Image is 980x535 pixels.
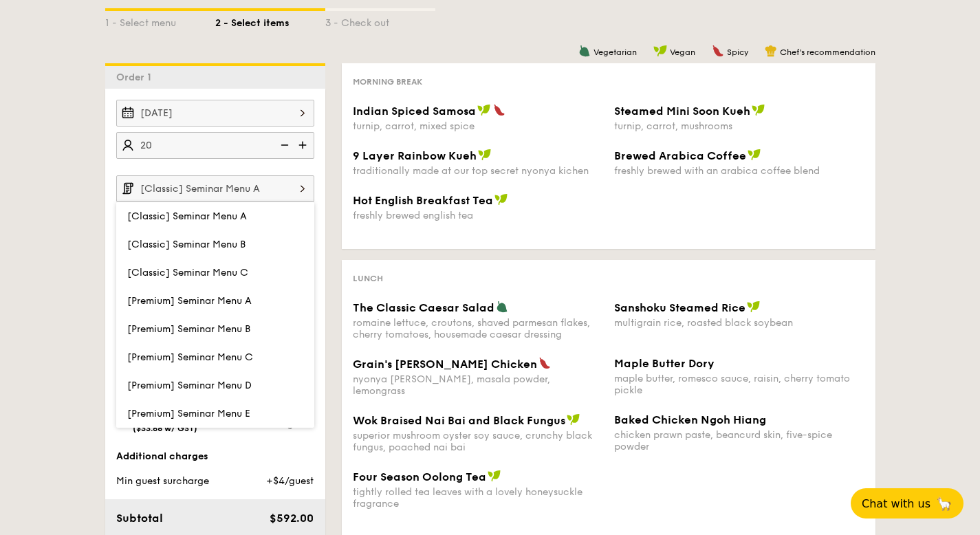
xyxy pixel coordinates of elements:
[478,149,492,161] img: icon-vegan.f8ff3823.svg
[614,105,750,118] span: Steamed Mini Soon Kueh
[294,132,314,158] img: icon-add.58712e84.svg
[653,45,667,57] img: icon-vegan.f8ff3823.svg
[353,317,603,340] div: romaine lettuce, croutons, shaved parmesan flakes, cherry tomatoes, housemade caesar dressing
[353,358,537,371] span: Grain's [PERSON_NAME] Chicken
[353,274,383,283] span: Lunch
[614,120,864,132] div: turnip, carrot, mushrooms
[266,475,314,487] span: +$4/guest
[614,317,864,329] div: multigrain rice, roasted black soybean
[353,77,422,87] span: Morning break
[116,100,314,127] input: Event date
[493,104,505,116] img: icon-spicy.37a8142b.svg
[578,45,591,57] img: icon-vegetarian.fe4039eb.svg
[116,132,314,159] input: Number of guests
[862,497,930,510] span: Chat with us
[127,408,250,419] span: [Premium] Seminar Menu E
[127,323,250,335] span: [Premium] Seminar Menu B
[127,210,247,222] span: [Classic] Seminar Menu A
[538,357,551,369] img: icon-spicy.37a8142b.svg
[353,149,477,162] span: 9 Layer Rainbow Kueh
[851,488,963,518] button: Chat with us🦙
[270,512,314,525] span: $592.00
[133,424,197,433] span: ($33.68 w/ GST)
[477,104,491,116] img: icon-vegan.f8ff3823.svg
[353,194,493,207] span: Hot English Breakfast Tea
[496,301,508,313] img: icon-vegetarian.fe4039eb.svg
[215,11,325,30] div: 2 - Select items
[353,373,603,397] div: nyonya [PERSON_NAME], masala powder, lemongrass
[594,47,637,57] span: Vegetarian
[116,72,157,83] span: Order 1
[614,165,864,177] div: freshly brewed with an arabica coffee blend
[567,413,580,426] img: icon-vegan.f8ff3823.svg
[353,105,476,118] span: Indian Spiced Samosa
[105,11,215,30] div: 1 - Select menu
[273,132,294,158] img: icon-reduce.1d2dbef1.svg
[670,47,695,57] span: Vegan
[127,295,252,307] span: [Premium] Seminar Menu A
[127,351,253,363] span: [Premium] Seminar Menu C
[353,414,565,427] span: Wok Braised Nai Bai and Black Fungus
[116,475,209,487] span: Min guest surcharge
[748,149,761,161] img: icon-vegan.f8ff3823.svg
[614,413,766,426] span: Baked Chicken Ngoh Hiang
[353,486,603,510] div: tightly rolled tea leaves with a lovely honeysuckle fragrance
[488,470,501,482] img: icon-vegan.f8ff3823.svg
[353,470,486,483] span: Four Season Oolong Tea
[353,210,603,221] div: freshly brewed english tea
[614,301,745,314] span: Sanshoku Steamed Rice
[291,175,314,201] img: icon-chevron-right.3c0dfbd6.svg
[116,450,314,463] div: Additional charges
[752,104,765,116] img: icon-vegan.f8ff3823.svg
[353,301,494,314] span: The Classic Caesar Salad
[127,380,252,391] span: [Premium] Seminar Menu D
[116,512,163,525] span: Subtotal
[765,45,777,57] img: icon-chef-hat.a58ddaea.svg
[747,301,761,313] img: icon-vegan.f8ff3823.svg
[494,193,508,206] img: icon-vegan.f8ff3823.svg
[614,149,746,162] span: Brewed Arabica Coffee
[614,429,864,452] div: chicken prawn paste, beancurd skin, five-spice powder
[727,47,748,57] span: Spicy
[614,357,715,370] span: Maple Butter Dory
[353,120,603,132] div: turnip, carrot, mixed spice
[127,267,248,279] span: [Classic] Seminar Menu C
[936,496,952,512] span: 🦙
[780,47,875,57] span: Chef's recommendation
[127,239,246,250] span: [Classic] Seminar Menu B
[353,165,603,177] div: traditionally made at our top secret nyonya kichen
[353,430,603,453] div: superior mushroom oyster soy sauce, crunchy black fungus, poached nai bai
[712,45,724,57] img: icon-spicy.37a8142b.svg
[614,373,864,396] div: maple butter, romesco sauce, raisin, cherry tomato pickle
[325,11,435,30] div: 3 - Check out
